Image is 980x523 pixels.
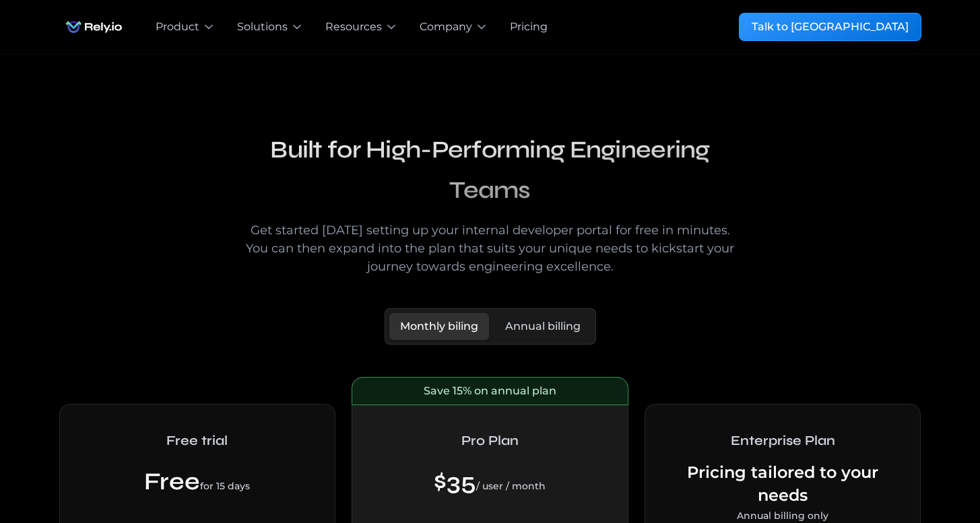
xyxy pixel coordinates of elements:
[752,19,909,35] div: Talk to [GEOGRAPHIC_DATA]
[59,13,129,40] img: Rely.io logo
[434,466,546,498] div: $35
[510,19,548,35] a: Pricing
[476,480,546,492] span: / user / month
[59,13,129,40] a: home
[739,13,921,41] a: Talk to [GEOGRAPHIC_DATA]
[76,466,319,498] div: Free
[505,318,581,335] div: Annual billing
[237,19,288,35] div: Solutions
[400,318,478,335] div: Monthly biling
[76,421,319,461] h2: Free trial
[420,19,472,35] div: Company
[368,421,612,461] h2: Pro Plan
[156,19,199,35] div: Product
[661,421,905,461] h2: Enterprise Plan
[661,461,905,506] div: Pricing tailored to your needs
[232,130,749,211] h2: Built for High-Performing Engineering Teams
[232,221,749,276] div: Get started [DATE] setting up your internal developer portal for free in minutes. You can then ex...
[325,19,382,35] div: Resources
[424,383,556,399] div: Save 15% on annual plan
[661,509,905,523] div: Annual billing only
[200,480,250,492] span: for 15 days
